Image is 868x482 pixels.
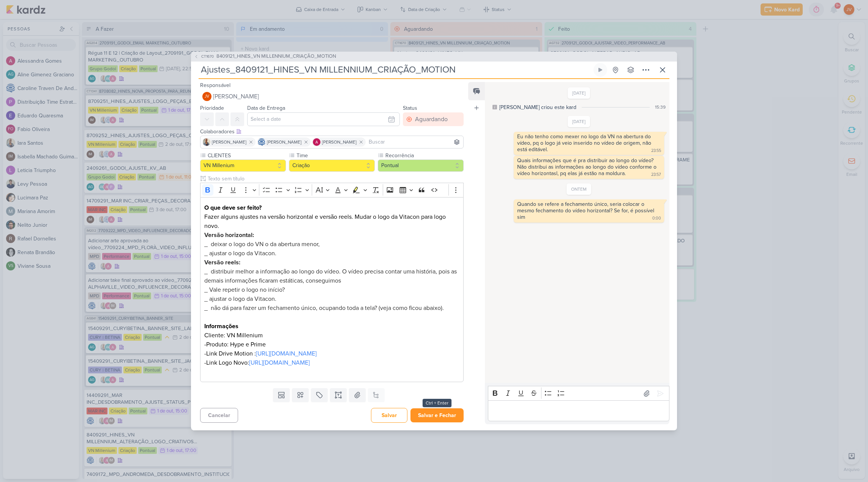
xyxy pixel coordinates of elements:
[200,160,286,172] button: VN Millenium
[203,138,210,146] img: Iara Santos
[597,67,603,73] div: Ligar relógio
[204,304,444,312] span: _ não dá para fazer um fechamento único, ocupando toda a tela? (veja como ficou abaixo).
[403,105,417,111] label: Status
[204,259,240,266] strong: Versão reels:
[415,115,448,124] div: Aguardando
[204,340,459,349] p: -Produto: Hype e Prime
[247,112,400,126] input: Select a date
[488,400,669,421] div: Editor editing area: main
[651,172,661,178] div: 23:57
[200,408,238,423] button: Cancelar
[204,286,285,294] span: _ Vale repetir o logo no início?
[200,82,230,88] label: Responsável
[204,331,459,340] p: Cliente: VN Millenium
[517,201,656,220] div: Quando se refere a fechamento único, seria colocar o mesmo fechamento do vídeo horizontal? Se for...
[258,138,265,146] img: Caroline Traven De Andrade
[651,148,661,154] div: 23:55
[204,268,457,284] span: _ distribuir melhor a informação ao longo do vídeo. O vídeo precisa contar uma história, pois as ...
[655,104,666,111] div: 15:39
[267,139,301,145] span: [PERSON_NAME]
[204,322,238,330] strong: Informações
[499,103,576,111] div: [PERSON_NAME] criou este kard
[194,53,336,60] button: CT1670 8409121_HINES_VN MILLENNIUM_CRIAÇÃO_MOTION
[213,92,259,101] span: [PERSON_NAME]
[200,128,464,136] div: Colaboradores
[385,152,464,160] label: Recorrência
[249,359,310,367] a: [URL][DOMAIN_NAME]
[410,408,464,422] button: Salvar e Fechar
[204,250,276,257] span: _ ajustar o logo da Vitacon.
[296,152,375,160] label: Time
[204,204,262,212] strong: O que deve ser feito?
[313,138,320,146] img: Alessandra Gomes
[256,350,317,357] a: [URL][DOMAIN_NAME]
[403,112,464,126] button: Aguardando
[204,358,459,367] p: -Link Logo Novo:
[322,139,357,145] span: [PERSON_NAME]
[517,157,658,177] div: Quais informações que é pra distribuir ao longo do vídeo? Não distribui as informações ao longo d...
[216,53,336,60] span: 8409121_HINES_VN MILLENNIUM_CRIAÇÃO_MOTION
[200,90,464,103] button: JV [PERSON_NAME]
[652,215,661,221] div: 0:00
[200,105,224,111] label: Prioridade
[199,63,592,77] input: Kard Sem Título
[367,137,462,147] input: Buscar
[205,95,209,99] p: JV
[212,139,246,145] span: [PERSON_NAME]
[423,399,451,407] div: Ctrl + Enter
[488,386,669,401] div: Editor toolbar
[207,152,286,160] label: CLIENTES
[200,54,215,59] span: CT1670
[206,175,464,183] input: Texto sem título
[200,183,464,198] div: Editor toolbar
[371,408,407,423] button: Salvar
[200,197,464,382] div: Editor editing area: main
[204,240,320,248] span: _ deixar o logo do VN o da abertura menor,
[204,349,459,358] p: -Link Drive Motion :
[204,212,459,231] p: Fazer alguns ajustes na versão horizontal e versão reels. Mudar o logo da Vitacon para logo novo.
[517,133,653,153] div: Eu não tenho como mexer no logo da VN na abertura do vídeo, pq o logo já veio inserido no vídeo d...
[204,295,276,303] span: _ ajustar o logo da Vitacon.
[289,160,375,172] button: Criação
[247,105,285,111] label: Data de Entrega
[202,92,211,101] div: Joney Viana
[378,160,464,172] button: Pontual
[204,231,254,239] strong: Versão horizontal:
